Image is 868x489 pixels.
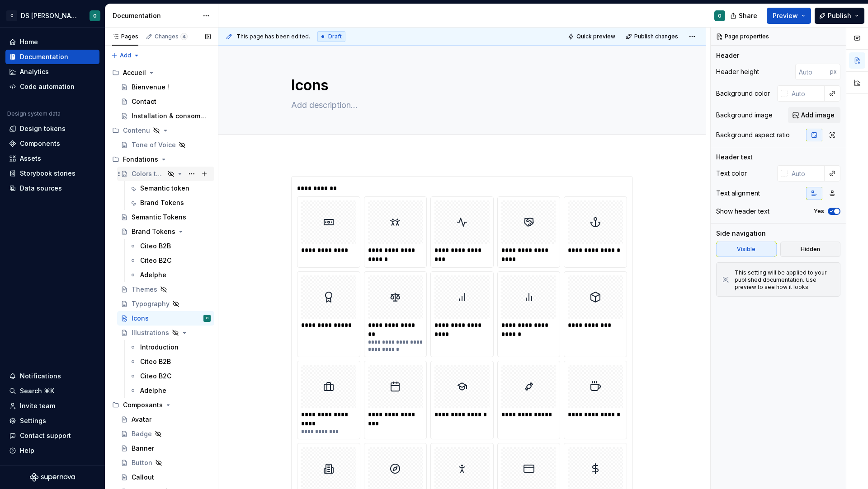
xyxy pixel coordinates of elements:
[788,165,825,182] input: Auto
[788,85,825,102] input: Auto
[117,94,214,109] a: Contact
[140,386,166,395] div: Adelphe
[716,189,760,198] div: Text alignment
[117,311,214,326] a: IconsO
[140,256,171,265] div: Citeo B2C
[828,11,851,20] span: Publish
[20,401,55,410] div: Invite team
[123,68,146,77] div: Accueil
[126,354,214,369] a: Citeo B2B
[117,167,214,181] a: Colors test
[140,198,184,207] div: Brand Tokens
[718,12,722,19] div: O
[123,155,158,164] div: Fondations
[117,210,214,224] a: Semantic Tokens
[132,213,186,222] div: Semantic Tokens
[126,181,214,196] a: Semantic token
[20,184,62,193] div: Data sources
[117,224,214,239] a: Brand Tokens
[117,326,214,340] a: Illustrations
[716,207,769,216] div: Show header text
[132,83,169,92] div: Bienvenue !
[737,285,755,293] div: Visible
[716,67,759,76] div: Header height
[140,242,171,251] div: Citeo B2B
[117,456,214,470] a: Button
[20,82,75,91] div: Code automation
[5,384,99,398] button: Search ⌘K
[20,387,54,396] div: Search ⌘K
[20,416,46,425] div: Settings
[117,80,214,94] a: Bienvenue !
[117,427,214,441] a: Badge
[20,124,66,133] div: Design tokens
[20,431,71,440] div: Contact support
[716,89,770,98] div: Background color
[5,121,99,136] a: Design tokens
[108,398,214,412] div: Composants
[132,328,169,337] div: Illustrations
[108,65,214,80] div: Accueil
[801,111,835,120] span: Add image
[20,372,61,381] div: Notifications
[236,33,310,40] span: This page has been edited.
[132,429,152,438] div: Badge
[5,50,99,64] a: Documentation
[123,126,150,135] div: Contenu
[788,107,840,123] button: Add image
[117,138,214,152] a: Tone of Voice
[206,314,208,323] div: O
[117,282,214,297] a: Themes
[20,139,60,148] div: Components
[5,443,99,458] button: Help
[795,64,830,80] input: Auto
[20,446,34,455] div: Help
[739,11,757,20] span: Share
[132,97,156,106] div: Contact
[132,140,176,149] div: Tone of Voice
[716,51,739,60] div: Header
[140,357,171,366] div: Citeo B2B
[328,33,342,40] span: Draft
[117,412,214,427] a: Avatar
[132,415,151,424] div: Avatar
[120,52,131,59] span: Add
[140,270,166,279] div: Adelphe
[132,444,154,453] div: Banner
[814,208,824,215] label: Yes
[7,110,61,117] div: Design system data
[576,33,615,40] span: Quick preview
[735,309,835,331] div: This setting will be applied to your published documentation. Use preview to see how it looks.
[5,65,99,79] a: Analytics
[289,75,631,96] textarea: Icons
[108,152,214,167] div: Fondations
[117,441,214,456] a: Banner
[93,12,97,19] div: O
[30,473,75,482] a: Supernova Logo
[132,299,170,308] div: Typography
[716,130,790,140] div: Background aspect ratio
[126,383,214,398] a: Adelphe
[5,166,99,181] a: Storybook stories
[126,340,214,354] a: Introduction
[132,112,206,121] div: Installation & consommation
[716,153,753,162] div: Header text
[108,123,214,138] div: Contenu
[716,111,773,120] div: Background image
[20,52,68,61] div: Documentation
[21,11,79,20] div: DS [PERSON_NAME]
[716,242,777,297] div: Visible
[5,79,99,94] a: Code automation
[132,169,165,178] div: Colors test
[5,428,99,443] button: Contact support
[155,33,188,40] div: Changes
[132,314,149,323] div: Icons
[117,470,214,484] a: Callout
[716,169,747,178] div: Text color
[20,154,41,163] div: Assets
[126,239,214,253] a: Citeo B2B
[108,49,142,62] button: Add
[132,458,152,467] div: Button
[830,68,837,75] p: px
[5,399,99,413] a: Invite team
